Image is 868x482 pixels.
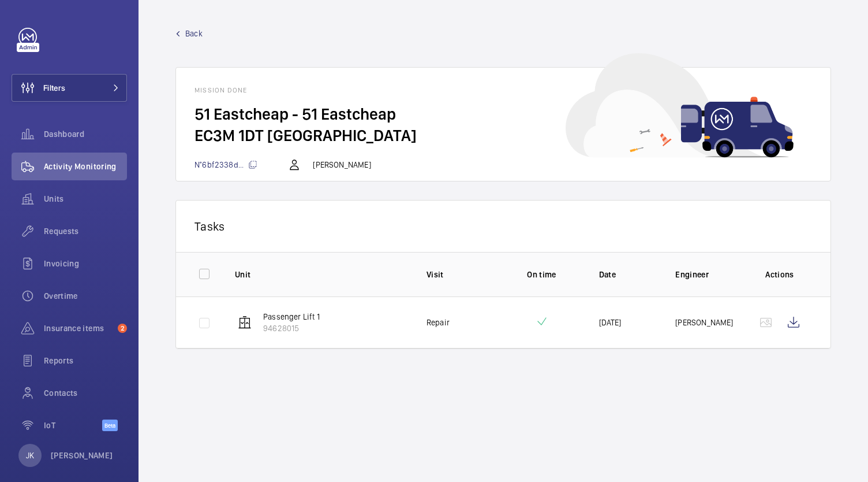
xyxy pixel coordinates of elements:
[194,86,812,94] h1: Mission done
[44,161,127,172] span: Activity Monitoring
[118,324,127,333] span: 2
[44,387,127,399] span: Contacts
[44,193,127,205] span: Units
[675,317,733,328] p: [PERSON_NAME]
[44,355,127,366] span: Reports
[566,53,794,158] img: car delivery
[44,128,127,140] span: Dashboard
[44,290,127,302] span: Overtime
[194,219,812,233] p: Tasks
[44,258,127,269] span: Invoicing
[675,269,734,280] p: Engineer
[503,269,581,280] p: On time
[102,420,118,431] span: Beta
[194,160,257,169] span: N°6bf2338d...
[12,74,127,102] button: Filters
[599,317,622,328] p: [DATE]
[426,317,450,328] p: Repair
[238,316,252,329] img: elevator.svg
[44,420,102,431] span: IoT
[235,269,408,280] p: Unit
[185,28,203,39] span: Back
[26,450,34,461] p: JK
[263,322,320,334] p: 94628015
[426,269,485,280] p: Visit
[43,82,65,94] span: Filters
[263,311,320,322] p: Passenger Lift 1
[44,225,127,237] span: Requests
[752,269,807,280] p: Actions
[599,269,657,280] p: Date
[51,450,113,461] p: [PERSON_NAME]
[194,103,812,125] h2: 51 Eastcheap - 51 Eastcheap
[44,322,113,334] span: Insurance items
[313,159,371,170] p: [PERSON_NAME]
[194,125,812,146] h2: EC3M 1DT [GEOGRAPHIC_DATA]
